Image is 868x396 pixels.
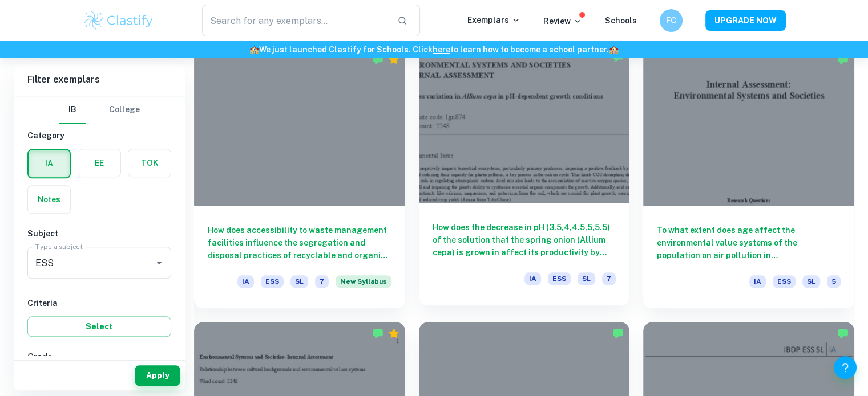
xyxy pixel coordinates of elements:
[834,356,857,379] button: Help and Feedback
[419,48,630,308] a: How does the decrease in pH (3.5,4,4.5,5,5.5) of the solution that the spring onion (Allium cepa)...
[290,275,308,288] span: SL
[433,221,616,259] h6: How does the decrease in pH (3.5,4,4.5,5,5.5) of the solution that the spring onion (Allium cepa)...
[388,54,399,65] div: Premium
[27,350,171,363] h6: Grade
[372,328,383,339] img: Marked
[315,275,329,288] span: 7
[35,242,83,251] label: Type a subject
[249,45,259,54] span: 🏫
[78,149,120,177] button: EE
[660,9,683,32] button: FC
[773,275,796,288] span: ESS
[605,16,637,25] a: Schools
[467,14,520,26] p: Exemplars
[27,297,171,309] h6: Criteria
[261,275,284,288] span: ESS
[27,129,171,142] h6: Category
[524,272,541,285] span: IA
[609,45,619,54] span: 🏫
[83,9,155,32] img: Clastify logo
[827,275,841,288] span: 5
[27,227,171,240] h6: Subject
[372,54,383,65] img: Marked
[578,272,595,285] span: SL
[135,365,180,386] button: Apply
[14,64,185,96] h6: Filter exemplars
[837,54,849,65] img: Marked
[837,328,849,339] img: Marked
[548,272,571,285] span: ESS
[2,43,866,56] h6: We just launched Clastify for Schools. Click to learn how to become a school partner.
[749,275,766,288] span: IA
[643,48,854,308] a: To what extent does age affect the environmental value systems of the population on air pollution...
[602,272,616,285] span: 7
[151,255,167,271] button: Open
[388,328,399,339] div: Premium
[202,5,389,36] input: Search for any exemplars...
[336,275,391,295] div: Starting from the May 2026 session, the ESS IA requirements have changed. We created this exempla...
[27,316,171,337] button: Select
[543,15,582,27] p: Review
[59,96,140,124] div: Filter type choice
[657,224,841,262] h6: To what extent does age affect the environmental value systems of the population on air pollution...
[237,275,254,288] span: IA
[802,275,820,288] span: SL
[194,48,405,308] a: How does accessibility to waste management facilities influence the segregation and disposal prac...
[109,96,140,124] button: College
[705,10,786,31] button: UPGRADE NOW
[29,150,70,177] button: IA
[612,328,624,339] img: Marked
[664,14,677,27] h6: FC
[433,45,450,54] a: here
[208,224,391,262] h6: How does accessibility to waste management facilities influence the segregation and disposal prac...
[59,96,86,124] button: IB
[128,149,171,177] button: TOK
[336,275,391,288] span: New Syllabus
[28,186,70,213] button: Notes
